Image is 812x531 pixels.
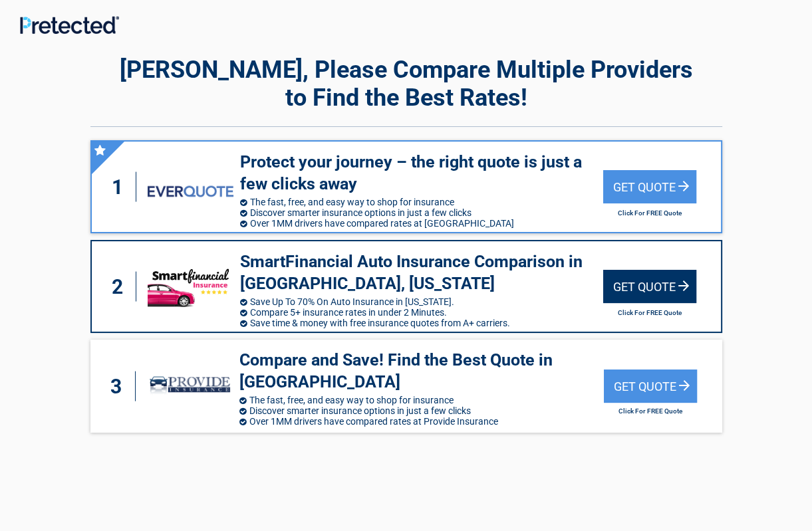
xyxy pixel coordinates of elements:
li: Over 1MM drivers have compared rates at [GEOGRAPHIC_DATA] [240,218,603,229]
h2: [PERSON_NAME], Please Compare Multiple Providers to Find the Best Rates! [90,56,722,112]
div: 3 [104,372,136,401]
div: Get Quote [603,170,696,203]
li: Over 1MM drivers have compared rates at Provide Insurance [239,416,604,427]
img: Main Logo [20,16,119,34]
li: The fast, free, and easy way to shop for insurance [240,197,603,207]
h3: Protect your journey – the right quote is just a few clicks away [240,152,603,195]
img: smartfinancial's logo [148,266,233,307]
li: Compare 5+ insurance rates in under 2 Minutes. [240,307,603,318]
li: The fast, free, and easy way to shop for insurance [239,395,604,405]
h2: Click For FREE Quote [603,209,696,217]
div: Get Quote [603,270,696,303]
h3: SmartFinancial Auto Insurance Comparison in [GEOGRAPHIC_DATA], [US_STATE] [240,251,603,294]
h2: Click For FREE Quote [603,309,696,316]
img: everquote's logo [148,185,233,197]
div: Get Quote [604,370,697,403]
h2: Click For FREE Quote [604,407,697,415]
img: provide-insurance's logo [147,366,233,407]
li: Save time & money with free insurance quotes from A+ carriers. [240,318,603,328]
li: Discover smarter insurance options in just a few clicks [240,207,603,218]
div: 2 [105,272,137,302]
li: Discover smarter insurance options in just a few clicks [239,405,604,416]
div: 1 [105,172,137,202]
h3: Compare and Save! Find the Best Quote in [GEOGRAPHIC_DATA] [239,350,604,393]
li: Save Up To 70% On Auto Insurance in [US_STATE]. [240,296,603,307]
